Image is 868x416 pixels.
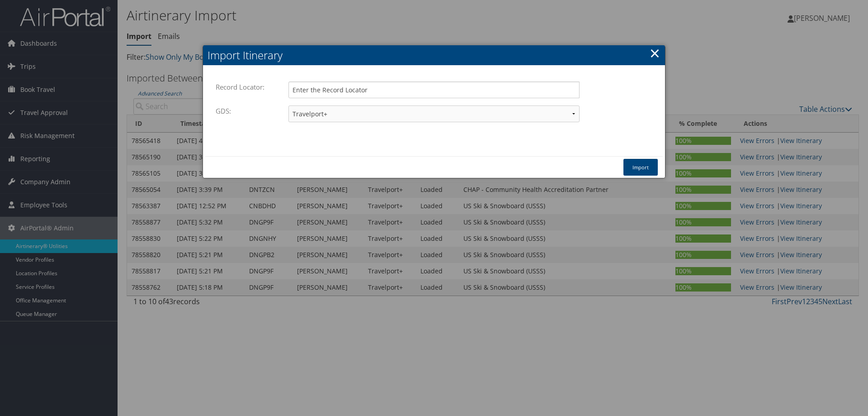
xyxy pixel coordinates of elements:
label: Record Locator: [216,78,269,96]
label: GDS: [216,102,236,120]
button: Import [623,159,658,176]
h2: Import Itinerary [203,45,665,65]
a: × [650,44,660,62]
input: Enter the Record Locator [288,81,580,98]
